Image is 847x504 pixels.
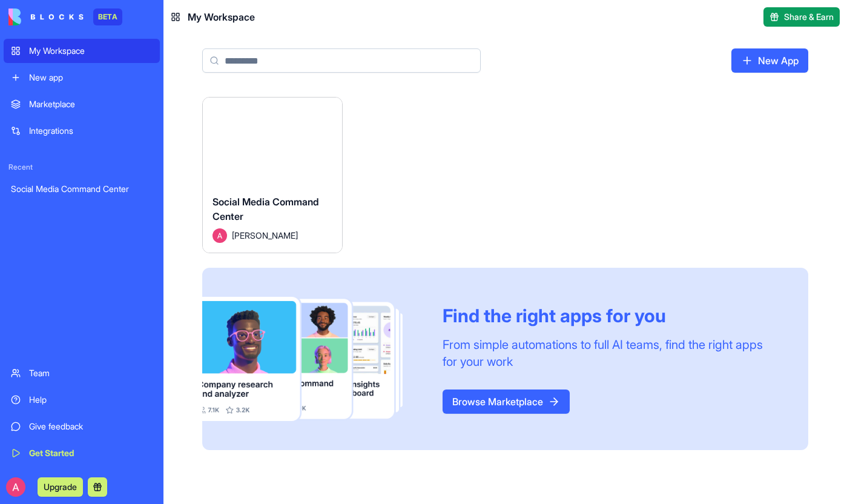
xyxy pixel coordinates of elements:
a: Help [4,388,160,412]
span: Share & Earn [784,11,834,23]
a: Give feedback [4,414,160,439]
div: Help [29,394,153,406]
a: Integrations [4,119,160,143]
div: Integrations [29,125,153,137]
a: Social Media Command CenterAvatar[PERSON_NAME] [202,97,343,253]
a: Marketplace [4,92,160,116]
div: Social Media Command Center [11,183,153,195]
button: Upgrade [38,477,83,497]
a: Browse Marketplace [443,390,570,414]
div: Team [29,367,153,379]
button: Share & Earn [763,7,840,27]
a: BETA [8,8,122,25]
img: ACg8ocIRP2_JpaGwG_girOzm0h4b_KSnTZLtLG2KdXgiaJSFDoQQoA=s96-c [6,477,25,497]
div: Get Started [29,447,153,459]
div: BETA [93,8,122,25]
div: Marketplace [29,98,153,110]
a: Team [4,361,160,385]
span: My Workspace [188,10,255,24]
span: Recent [4,162,160,172]
a: New app [4,65,160,90]
a: Social Media Command Center [4,177,160,201]
div: New app [29,71,153,84]
span: [PERSON_NAME] [232,229,298,242]
img: Frame_181_egmpey.png [202,297,423,421]
a: New App [731,48,808,73]
img: Avatar [213,228,227,243]
div: From simple automations to full AI teams, find the right apps for your work [443,336,779,370]
a: Get Started [4,441,160,465]
div: My Workspace [29,45,153,57]
a: My Workspace [4,39,160,63]
a: Upgrade [38,480,83,492]
span: Social Media Command Center [213,196,319,222]
div: Find the right apps for you [443,305,779,327]
img: logo [8,8,84,25]
div: Give feedback [29,420,153,433]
